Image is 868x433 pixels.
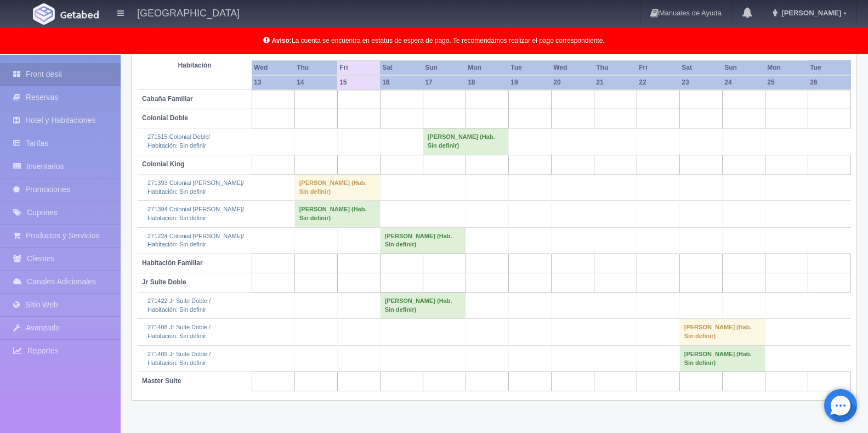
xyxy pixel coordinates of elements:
th: 13 [252,75,294,90]
th: 15 [337,75,380,90]
th: Sun [423,60,466,75]
a: 271394 Colonial [PERSON_NAME]/Habitación: Sin definir [147,206,244,221]
b: Colonial Doble [142,114,188,122]
th: Sat [679,60,722,75]
th: 19 [508,75,551,90]
th: 20 [551,75,594,90]
td: [PERSON_NAME] (Hab. Sin definir) [294,174,380,200]
th: Thu [294,60,337,75]
a: 271515 Colonial Doble/Habitación: Sin definir [147,133,210,149]
b: Master Suite [142,377,181,385]
b: Habitación Familiar [142,259,203,267]
a: 271408 Jr Suite Doble /Habitación: Sin definir [147,324,211,339]
td: [PERSON_NAME] (Hab. Sin definir) [380,227,466,254]
a: 271224 Colonial [PERSON_NAME]/Habitación: Sin definir [147,233,244,248]
th: Fri [637,60,679,75]
th: Fri [337,60,380,75]
th: Wed [551,60,594,75]
td: [PERSON_NAME] (Hab. Sin definir) [380,293,466,319]
td: [PERSON_NAME] (Hab. Sin definir) [679,319,765,345]
a: 271409 Jr Suite Doble /Habitación: Sin definir [147,351,211,366]
th: Mon [466,60,508,75]
th: Thu [594,60,637,75]
th: Tue [808,60,850,75]
th: 18 [466,75,508,90]
th: 25 [765,75,808,90]
th: 14 [294,75,337,90]
th: 17 [423,75,466,90]
th: 16 [380,75,423,90]
th: Mon [765,60,808,75]
th: 26 [808,75,850,90]
td: [PERSON_NAME] (Hab. Sin definir) [423,128,508,155]
th: Tue [508,60,551,75]
h4: [GEOGRAPHIC_DATA] [137,5,240,19]
th: 21 [594,75,637,90]
span: [PERSON_NAME] [779,9,841,17]
th: Wed [252,60,294,75]
a: 271422 Jr Suite Doble /Habitación: Sin definir [147,297,211,313]
b: Cabaña Familiar [142,95,193,103]
th: 22 [637,75,679,90]
img: Getabed [33,3,55,25]
a: 271393 Colonial [PERSON_NAME]/Habitación: Sin definir [147,179,244,195]
b: Jr Suite Doble [142,278,186,286]
img: Getabed [60,10,99,19]
strong: Habitación [178,61,211,69]
th: Sun [722,60,765,75]
td: [PERSON_NAME] (Hab. Sin definir) [294,201,380,227]
td: [PERSON_NAME] (Hab. Sin definir) [679,345,765,372]
b: Aviso: [272,37,292,44]
th: Sat [380,60,423,75]
b: Colonial King [142,160,184,168]
th: 23 [679,75,722,90]
th: 24 [722,75,765,90]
